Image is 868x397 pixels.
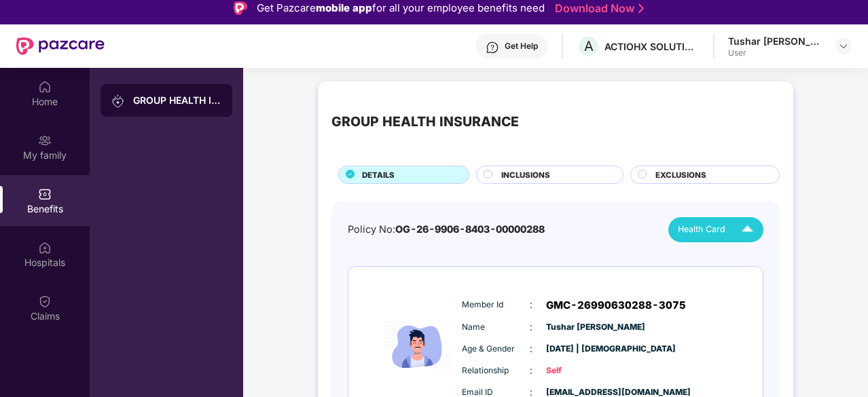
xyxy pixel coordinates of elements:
span: : [530,320,532,335]
div: GROUP HEALTH INSURANCE [133,94,221,107]
img: svg+xml;base64,PHN2ZyBpZD0iQ2xhaW0iIHhtbG5zPSJodHRwOi8vd3d3LnczLm9yZy8yMDAwL3N2ZyIgd2lkdGg9IjIwIi... [38,295,52,308]
img: Stroke [638,1,644,16]
span: INCLUSIONS [501,169,550,181]
span: Tushar [PERSON_NAME] [546,321,614,334]
div: User [728,48,823,58]
div: Policy No: [348,222,545,238]
span: Health Card [678,223,725,236]
span: : [530,363,532,378]
img: Icuh8uwCUCF+XjCZyLQsAKiDCM9HiE6CMYmKQaPGkZKaA32CAAACiQcFBJY0IsAAAAASUVORK5CYII= [736,218,759,242]
img: svg+xml;base64,PHN2ZyBpZD0iQmVuZWZpdHMiIHhtbG5zPSJodHRwOi8vd3d3LnczLm9yZy8yMDAwL3N2ZyIgd2lkdGg9Ij... [38,187,52,201]
span: Name [462,321,530,334]
div: ACTIOHX SOLUTIONS PRIVATE LIMITED [604,40,700,53]
div: GROUP HEALTH INSURANCE [331,111,519,132]
img: Logo [234,1,247,15]
span: GMC-26990630288-3075 [546,297,686,314]
img: svg+xml;base64,PHN2ZyBpZD0iSGVscC0zMngzMiIgeG1sbnM9Imh0dHA6Ly93d3cudzMub3JnLzIwMDAvc3ZnIiB3aWR0aD... [486,41,499,54]
span: Age & Gender [462,343,530,356]
a: Download Now [555,1,640,16]
button: Health Card [668,217,763,242]
strong: mobile app [316,1,372,14]
img: svg+xml;base64,PHN2ZyB3aWR0aD0iMjAiIGhlaWdodD0iMjAiIHZpZXdCb3g9IjAgMCAyMCAyMCIgZmlsbD0ibm9uZSIgeG... [111,94,125,108]
span: Member Id [462,299,530,311]
span: EXCLUSIONS [655,169,706,181]
span: OG-26-9906-8403-00000288 [395,223,545,235]
img: New Pazcare Logo [16,37,105,55]
span: : [530,297,532,312]
img: svg+xml;base64,PHN2ZyBpZD0iSG9zcGl0YWxzIiB4bWxucz0iaHR0cDovL3d3dy53My5vcmcvMjAwMC9zdmciIHdpZHRoPS... [38,241,52,254]
span: Relationship [462,364,530,377]
div: Get Help [505,41,538,52]
div: Tushar [PERSON_NAME] [728,35,823,48]
span: A [584,38,594,54]
img: svg+xml;base64,PHN2ZyB3aWR0aD0iMjAiIGhlaWdodD0iMjAiIHZpZXdCb3g9IjAgMCAyMCAyMCIgZmlsbD0ibm9uZSIgeG... [38,134,52,147]
img: svg+xml;base64,PHN2ZyBpZD0iSG9tZSIgeG1sbnM9Imh0dHA6Ly93d3cudzMub3JnLzIwMDAvc3ZnIiB3aWR0aD0iMjAiIG... [38,80,52,94]
span: DETAILS [362,169,395,181]
span: : [530,341,532,356]
span: Self [546,364,614,377]
img: svg+xml;base64,PHN2ZyBpZD0iRHJvcGRvd24tMzJ4MzIiIHhtbG5zPSJodHRwOi8vd3d3LnczLm9yZy8yMDAwL3N2ZyIgd2... [838,41,849,52]
span: [DATE] | [DEMOGRAPHIC_DATA] [546,343,614,356]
